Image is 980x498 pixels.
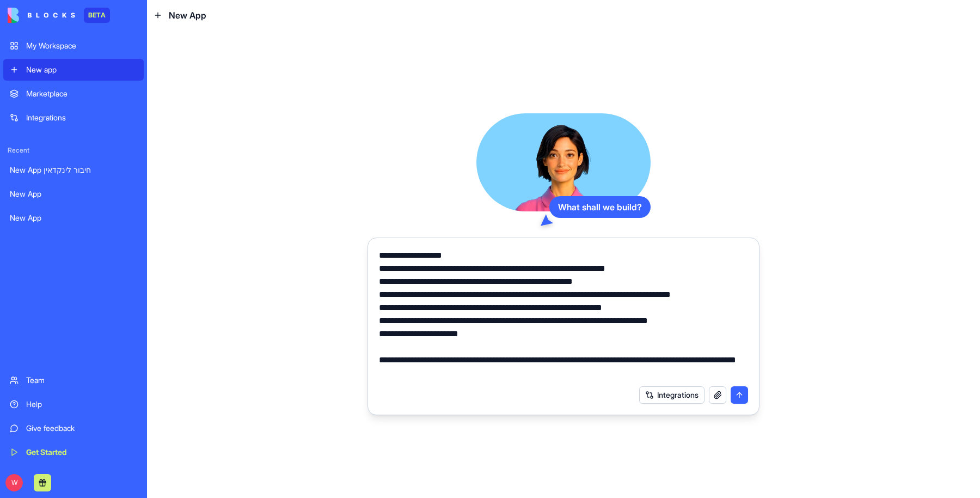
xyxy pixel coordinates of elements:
span: New App [169,9,206,22]
a: My Workspace [3,35,144,57]
a: Help [3,393,144,415]
img: logo [8,8,75,23]
div: New App חיבור לינקדאין [10,165,137,175]
div: BETA [84,8,110,23]
div: Marketplace [26,88,137,99]
a: Team [3,369,144,391]
span: W [5,474,23,491]
a: Get Started [3,441,144,463]
a: New App חיבור לינקדאין [3,159,144,181]
div: Help [26,399,137,410]
div: Integrations [26,112,137,123]
span: Recent [3,146,144,155]
div: New App [10,212,137,223]
a: New App [3,183,144,205]
div: New App [10,189,137,199]
a: Give feedback [3,417,144,439]
a: Marketplace [3,83,144,105]
button: Integrations [639,386,705,404]
div: What shall we build? [549,196,651,218]
a: BETA [8,8,110,23]
a: New app [3,59,144,81]
div: Team [26,375,137,386]
div: My Workspace [26,40,137,51]
div: Give feedback [26,423,137,434]
a: New App [3,207,144,229]
div: Get Started [26,447,137,458]
a: Integrations [3,107,144,129]
div: New app [26,64,137,75]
